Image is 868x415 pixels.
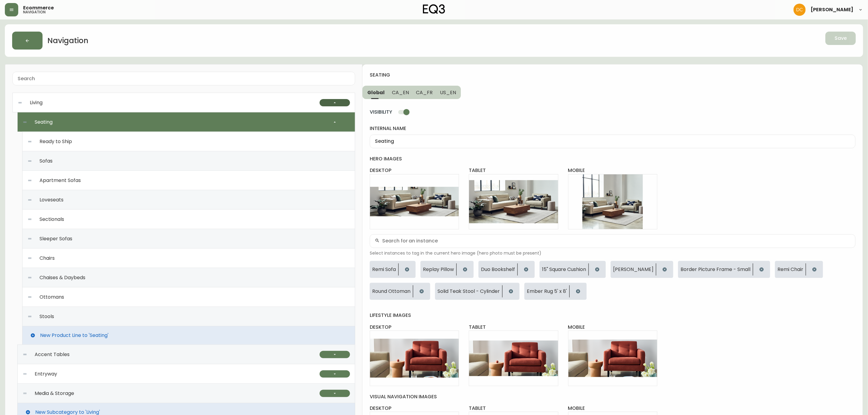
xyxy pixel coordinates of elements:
h2: Navigation [47,36,88,46]
h4: mobile [568,167,657,174]
input: Search [18,76,350,81]
span: 15" Square Cushion [542,267,586,272]
h4: visual navigation images [370,393,856,400]
span: Solid Teak Stool - Cylinder [437,289,500,294]
h4: lifestyle images [370,312,856,319]
span: US_EN [440,89,456,96]
span: Stools [39,314,54,319]
span: Duo Bookshelf [481,267,515,272]
span: Living [30,100,43,105]
span: Seating [35,119,53,125]
h4: desktop [370,324,459,331]
span: Sofas [39,158,53,164]
h4: hero images [370,156,856,162]
h4: tablet [469,405,558,412]
label: internal name [370,125,856,132]
h4: desktop [370,405,459,412]
span: Border Picture Frame - Small [681,267,750,272]
span: [PERSON_NAME] [811,7,853,12]
span: Sectionals [39,217,64,222]
h4: tablet [469,324,558,331]
span: Ready to Ship [39,139,72,144]
h4: mobile [568,324,657,331]
span: Global [367,89,385,96]
h4: tablet [469,167,558,174]
span: Ottomans [39,294,64,300]
span: Remi Sofa [372,267,396,272]
h5: navigation [23,10,46,14]
h4: desktop [370,167,459,174]
span: Entryway [35,371,57,377]
img: logo [423,4,445,14]
span: Loveseats [39,197,63,203]
span: Sleeper Sofas [39,236,72,242]
span: Apartment Sofas [39,178,81,183]
span: Media & Storage [35,391,74,396]
input: Search for an instance [382,238,850,244]
span: Ember Rug 5' x 8' [527,289,567,294]
span: Round Ottoman [372,289,410,294]
span: CA_EN [392,89,409,96]
span: New Subcategory to 'Living' [35,410,100,415]
span: [PERSON_NAME] [613,267,654,272]
span: Select instances to tag in the current hero image (hero photo must be present) [370,250,856,256]
span: Chairs [39,256,55,261]
span: Ecommerce [23,5,54,10]
span: VISIBILITY [370,109,392,115]
img: 7eb451d6983258353faa3212700b340b [794,4,806,16]
span: Chaises & Daybeds [39,275,85,280]
span: CA_FR [416,89,433,96]
span: Remi Chair [777,267,803,272]
span: New Product Line to 'Seating' [40,333,108,338]
h4: seating [370,72,851,78]
span: Accent Tables [35,352,70,357]
span: Replay Pillow [423,267,454,272]
h4: mobile [568,405,657,412]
